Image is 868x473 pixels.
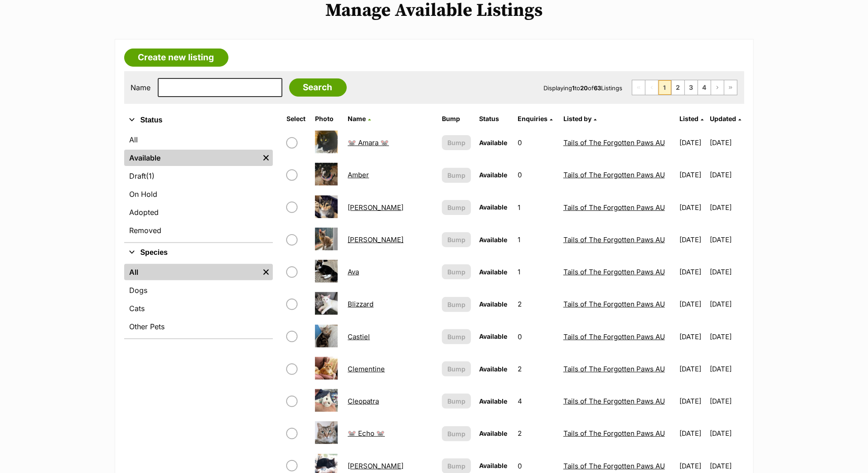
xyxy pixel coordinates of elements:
a: Tails of The Forgotten Paws AU [563,203,665,212]
a: All [124,132,273,148]
a: Tails of The Forgotten Paws AU [563,268,665,276]
span: (1) [146,171,155,181]
td: [DATE] [676,418,709,449]
a: Tails of The Forgotten Paws AU [563,138,665,147]
a: Tails of The Forgotten Paws AU [563,462,665,470]
a: Tails of The Forgotten Paws AU [563,429,665,438]
span: Available [479,171,507,179]
td: 2 [514,353,559,385]
a: Remove filter [259,150,273,166]
td: 2 [514,418,559,449]
button: Bump [442,394,471,409]
td: [DATE] [710,418,743,449]
span: Bump [447,396,466,406]
td: [DATE] [710,385,743,417]
td: 4 [514,385,559,417]
td: [DATE] [676,159,709,190]
td: [DATE] [676,321,709,352]
span: Bump [447,171,466,180]
a: Enquiries [518,115,553,122]
td: [DATE] [710,288,743,320]
a: Adopted [124,204,273,220]
td: [DATE] [710,192,743,223]
th: Photo [311,112,343,126]
span: Listed [679,115,698,122]
span: Available [479,139,507,146]
button: Bump [442,135,471,150]
strong: 20 [581,84,588,92]
a: [PERSON_NAME] [348,235,403,244]
a: Tails of The Forgotten Paws AU [563,235,665,244]
td: 0 [514,127,559,158]
span: Available [479,397,507,405]
a: 🐭 Amara 🐭 [348,138,389,147]
a: Draft [124,168,273,184]
a: Create new listing [124,49,228,67]
span: Bump [447,364,466,374]
a: Cats [124,300,273,317]
a: Castiel [348,332,370,341]
a: Listed [679,115,703,122]
span: translation missing: en.admin.listings.index.attributes.enquiries [518,115,548,122]
td: [DATE] [676,127,709,158]
td: [DATE] [710,159,743,190]
th: Status [475,112,513,126]
a: Tails of The Forgotten Paws AU [563,365,665,373]
span: Bump [447,429,466,439]
span: Updated [710,115,736,122]
span: Available [479,365,507,373]
td: [DATE] [710,353,743,385]
td: 2 [514,288,559,320]
span: First page [632,80,645,95]
td: 1 [514,256,559,288]
input: Search [289,78,347,97]
span: Bump [447,203,466,212]
span: Available [479,462,507,469]
a: Available [124,150,259,166]
a: Ava [348,268,359,276]
td: [DATE] [676,385,709,417]
button: Bump [442,297,471,312]
button: Bump [442,329,471,344]
button: Bump [442,232,471,247]
span: Bump [447,332,466,341]
a: Updated [710,115,741,122]
strong: 63 [594,84,601,92]
a: [PERSON_NAME] [348,462,403,470]
td: 0 [514,321,559,352]
a: Tails of The Forgotten Paws AU [563,397,665,405]
button: Bump [442,200,471,215]
th: Select [283,112,310,126]
td: [DATE] [710,224,743,255]
a: Page 3 [685,80,698,95]
span: Bump [447,138,466,147]
a: Listed by [563,115,596,122]
a: Removed [124,222,273,239]
span: Available [479,203,507,211]
nav: Pagination [632,80,737,95]
a: Amber [348,171,369,179]
td: [DATE] [676,256,709,288]
td: 0 [514,159,559,190]
span: Available [479,268,507,276]
a: Tails of The Forgotten Paws AU [563,332,665,341]
a: All [124,264,259,280]
span: Available [479,236,507,244]
button: Species [124,247,273,258]
td: [DATE] [710,127,743,158]
a: Tails of The Forgotten Paws AU [563,300,665,308]
span: Available [479,300,507,308]
span: Page 1 [659,80,671,95]
strong: 1 [572,84,575,92]
a: Last page [724,80,737,95]
span: Available [479,429,507,437]
td: [DATE] [676,192,709,223]
a: 🐭 Echo 🐭 [348,429,385,438]
button: Bump [442,426,471,441]
a: Remove filter [259,264,273,280]
span: Listed by [563,115,592,122]
button: Bump [442,264,471,279]
a: Clementine [348,365,385,373]
label: Name [131,83,151,92]
a: Dogs [124,282,273,298]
